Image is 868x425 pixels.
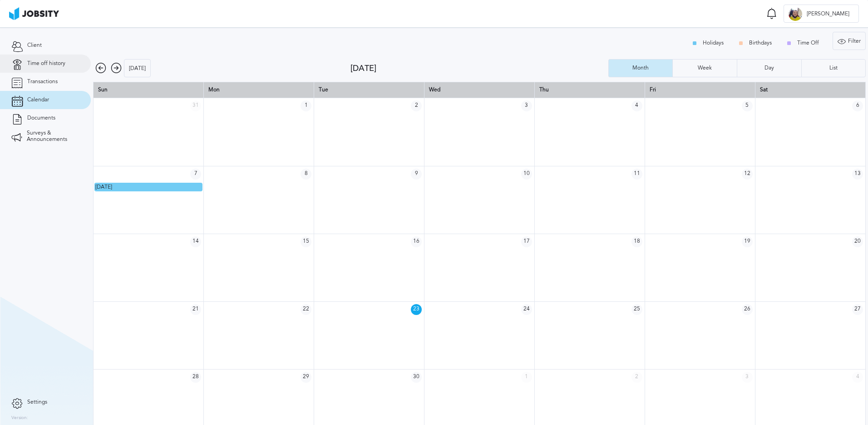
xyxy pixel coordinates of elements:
span: 2 [411,100,422,111]
span: Time off history [27,60,65,67]
button: Month [608,59,673,77]
span: [DATE] [95,184,112,190]
span: 16 [411,236,422,247]
span: Tue [319,86,328,93]
span: 26 [742,304,753,315]
img: ab4bad089aa723f57921c736e9817d99.png [9,7,59,20]
span: 10 [521,169,532,180]
span: [PERSON_NAME] [802,11,854,17]
div: [DATE] [124,60,150,78]
span: 15 [301,236,311,247]
span: 6 [852,100,863,111]
span: 7 [190,169,201,180]
span: 4 [631,100,642,111]
span: 14 [190,236,201,247]
span: 13 [852,169,863,180]
span: Transactions [27,79,58,85]
span: Wed [429,86,440,93]
span: 23 [411,304,422,315]
span: 31 [190,100,201,111]
span: 9 [411,169,422,180]
span: Documents [27,115,55,121]
span: 1 [301,100,311,111]
div: List [825,65,842,71]
div: Week [693,65,716,71]
span: 19 [742,236,753,247]
span: 20 [852,236,863,247]
span: 18 [631,236,642,247]
span: Sat [760,86,768,93]
div: Day [760,65,779,71]
span: Settings [27,399,47,405]
span: 22 [301,304,311,315]
span: 12 [742,169,753,180]
span: 8 [301,169,311,180]
div: [DATE] [350,64,608,73]
span: 25 [631,304,642,315]
button: [DATE] [124,59,151,77]
span: 30 [411,372,422,383]
span: Client [27,42,42,49]
span: Surveys & Announcements [27,130,79,143]
label: Version: [11,415,28,421]
span: Thu [539,86,549,93]
button: Week [672,59,737,77]
span: 29 [301,372,311,383]
button: Day [737,59,801,77]
span: 24 [521,304,532,315]
span: Mon [208,86,220,93]
span: 1 [521,372,532,383]
span: Calendar [27,97,49,103]
span: 3 [521,100,532,111]
span: 11 [631,169,642,180]
button: A[PERSON_NAME] [784,5,859,23]
span: 2 [631,372,642,383]
span: 5 [742,100,753,111]
span: 21 [190,304,201,315]
span: 4 [852,372,863,383]
span: Sun [98,86,108,93]
div: Filter [833,32,865,50]
button: List [801,59,866,77]
div: A [789,7,802,21]
div: Month [628,65,653,71]
span: 27 [852,304,863,315]
button: Filter [833,32,866,50]
span: Fri [650,86,656,93]
span: 17 [521,236,532,247]
span: 3 [742,372,753,383]
span: 28 [190,372,201,383]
